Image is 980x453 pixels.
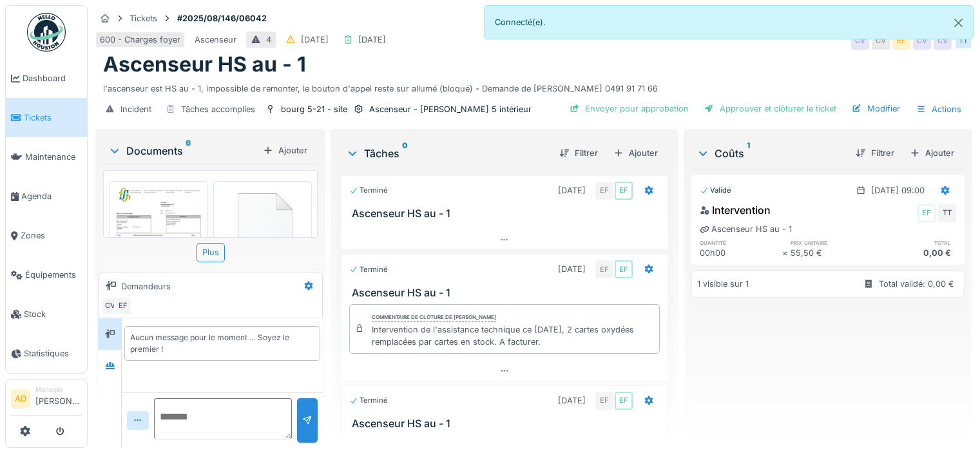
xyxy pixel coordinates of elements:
[108,143,258,159] div: Documents
[25,151,82,163] span: Maintenance
[700,223,792,235] div: Ascenseur HS au - 1
[554,144,603,162] div: Filtrer
[697,278,749,290] div: 1 visible sur 1
[595,260,613,278] div: EF
[301,34,329,46] div: [DATE]
[23,72,82,84] span: Dashboard
[791,247,874,259] div: 55,50 €
[871,184,925,197] div: [DATE] 09:00
[892,32,910,50] div: EF
[484,5,974,39] div: Connecté(e).
[258,142,312,159] div: Ajouter
[349,185,388,196] div: Terminé
[130,332,314,355] div: Aucun message pour le moment … Soyez le premier !
[25,269,82,281] span: Équipements
[879,278,954,290] div: Total validé: 0,00 €
[938,204,956,222] div: TT
[934,32,952,50] div: CV
[100,34,180,46] div: 600 - Charges foyer
[615,260,633,278] div: EF
[352,418,662,430] h3: Ascenseur HS au - 1
[120,103,151,115] div: Incident
[595,392,613,410] div: EF
[21,229,82,242] span: Zones
[747,146,750,161] sup: 1
[349,395,388,406] div: Terminé
[352,287,662,299] h3: Ascenseur HS au - 1
[6,334,87,373] a: Statistiques
[172,12,272,24] strong: #2025/08/146/06042
[372,323,654,348] div: Intervention de l'assistance technique ce [DATE], 2 cartes oxydées remplacées par cartes en stock...
[103,77,965,95] div: l'ascenseur est HS au - 1, impossible de remonter, le bouton d'appel reste sur allumé (bloqué) - ...
[558,263,586,275] div: [DATE]
[402,146,408,161] sup: 0
[873,238,956,247] h6: total
[35,385,82,412] li: [PERSON_NAME]
[615,392,633,410] div: EF
[372,313,496,322] div: Commentaire de clôture de [PERSON_NAME]
[700,238,783,247] h6: quantité
[358,34,386,46] div: [DATE]
[195,34,236,46] div: Ascenseur
[6,255,87,294] a: Équipements
[944,6,973,40] button: Close
[608,144,663,162] div: Ajouter
[910,100,967,119] div: Actions
[216,184,309,273] img: 84750757-fdcc6f00-afbb-11ea-908a-1074b026b06b.png
[346,146,549,161] div: Tâches
[700,185,731,196] div: Validé
[595,182,613,200] div: EF
[24,308,82,320] span: Stock
[564,100,694,117] div: Envoyer pour approbation
[913,32,931,50] div: CV
[121,280,171,293] div: Demandeurs
[281,103,347,115] div: bourg 5-21 - site
[791,238,874,247] h6: prix unitaire
[918,204,936,222] div: EF
[6,216,87,255] a: Zones
[872,32,890,50] div: CV
[6,294,87,334] a: Stock
[851,32,869,50] div: CV
[6,137,87,177] a: Maintenance
[615,182,633,200] div: EF
[873,247,956,259] div: 0,00 €
[35,385,82,394] div: Manager
[558,394,586,407] div: [DATE]
[905,144,959,162] div: Ajouter
[349,264,388,275] div: Terminé
[24,111,82,124] span: Tickets
[847,100,905,117] div: Modifier
[101,297,119,315] div: CV
[186,143,191,159] sup: 6
[782,247,791,259] div: ×
[103,52,306,77] h1: Ascenseur HS au - 1
[699,100,841,117] div: Approuver et clôturer le ticket
[130,12,157,24] div: Tickets
[197,243,225,262] div: Plus
[21,190,82,202] span: Agenda
[266,34,271,46] div: 4
[700,202,771,218] div: Intervention
[6,59,87,98] a: Dashboard
[112,184,205,315] img: 91fm9xmv6rnb7xfxubsbno0w7bcs
[27,13,66,52] img: Badge_color-CXgf-gQk.svg
[24,347,82,360] span: Statistiques
[6,98,87,137] a: Tickets
[352,207,662,220] h3: Ascenseur HS au - 1
[954,32,972,50] div: TT
[114,297,132,315] div: EF
[11,389,30,409] li: AD
[700,247,783,259] div: 00h00
[850,144,899,162] div: Filtrer
[558,184,586,197] div: [DATE]
[697,146,845,161] div: Coûts
[369,103,532,115] div: Ascenseur - [PERSON_NAME] 5 intérieur
[11,385,82,416] a: AD Manager[PERSON_NAME]
[181,103,255,115] div: Tâches accomplies
[6,177,87,216] a: Agenda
